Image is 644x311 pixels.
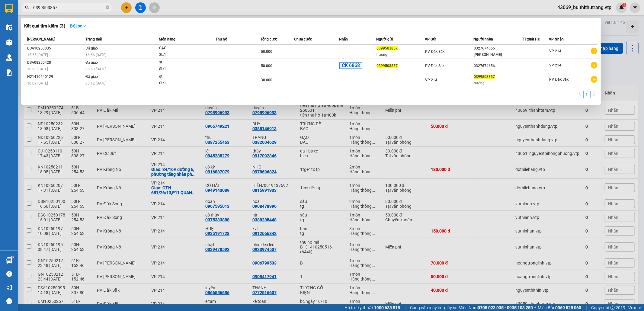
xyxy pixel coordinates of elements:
img: solution-icon [6,69,12,76]
div: hường [377,52,425,58]
span: close-circle [106,5,109,11]
span: 06:12 [DATE] [85,81,106,85]
span: down [82,24,86,28]
button: right [591,91,598,98]
div: DSA08250428 [27,59,84,66]
button: Bộ lọcdown [65,21,91,31]
span: CK 6868 [339,62,362,69]
img: warehouse-icon [6,39,12,46]
div: GẠO [159,45,204,52]
span: message [6,298,12,304]
span: 50.000 [261,50,272,54]
span: TT xuất HĐ [522,37,540,41]
span: Đã giao [85,75,98,79]
div: hường [474,80,522,86]
button: left [576,91,583,98]
span: Thu hộ [216,37,227,41]
span: Chưa cước [294,37,312,41]
div: SL: 1 [159,66,204,72]
span: Đã giao [85,60,98,65]
span: 10:09 [DATE] [27,81,48,85]
div: SL: 1 [159,52,204,58]
span: [PERSON_NAME] [27,37,55,41]
div: H21410240129 [27,74,84,80]
a: 1 [584,91,590,98]
div: sr [159,59,204,66]
span: PV Đắk Sắk [425,64,445,68]
span: question-circle [6,271,12,277]
li: Previous Page [576,91,583,98]
span: right [592,92,596,96]
span: 0399503857 [377,46,398,50]
span: VP 214 [425,78,437,82]
span: 50.000 [261,64,272,68]
span: Món hàng [159,37,175,41]
div: gt [159,73,204,80]
span: plus-circle [591,62,598,69]
span: VP Nhận [549,37,564,41]
input: Tìm tên, số ĐT hoặc mã đơn [33,4,104,11]
img: warehouse-icon [6,257,12,264]
div: 0327674656 [474,45,522,52]
img: warehouse-icon [6,24,12,30]
div: SL: 1 [159,80,204,87]
span: Người gửi [376,37,393,41]
li: Next Page [591,91,598,98]
span: Người nhận [473,37,493,41]
span: close-circle [106,5,109,9]
div: [PERSON_NAME] [474,52,522,58]
span: plus-circle [591,48,598,54]
span: VP 214 [549,49,562,53]
span: 30.000 [261,78,272,82]
span: left [578,92,582,96]
h3: Kết quả tìm kiếm ( 3 ) [24,23,65,29]
span: 16:23 [DATE] [27,67,48,71]
span: Trạng thái [85,37,102,41]
span: 15:55 [DATE] [27,53,48,57]
div: DSA10250035 [27,45,84,52]
span: plus-circle [591,76,598,83]
img: logo-vxr [5,4,13,13]
sup: 1 [11,256,13,258]
img: warehouse-icon [6,54,12,61]
strong: Bộ lọc [70,24,86,28]
span: 0399503857 [377,64,398,68]
span: notification [6,285,12,290]
span: search [25,5,29,10]
span: PV Đắk Sắk [549,77,569,82]
span: Nhãn [339,37,348,41]
span: VP 214 [549,63,562,67]
span: VP Gửi [425,37,437,41]
span: Đã giao [85,46,98,50]
span: PV Đắk Sắk [425,50,445,54]
span: 16:56 [DATE] [85,53,106,57]
div: 0327674656 [474,63,522,69]
span: 06:50 [DATE] [85,67,106,71]
span: Tổng cước [261,37,278,41]
li: 1 [583,91,591,98]
span: 0399503857 [474,75,495,79]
